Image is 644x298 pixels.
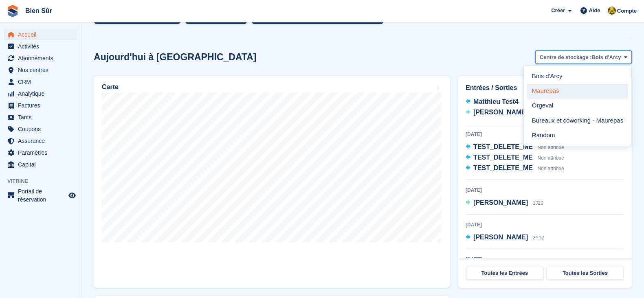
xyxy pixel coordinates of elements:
[473,234,528,241] span: [PERSON_NAME]
[527,99,628,113] a: Orgeval
[102,83,119,91] h2: Carte
[4,159,77,170] a: menu
[527,128,628,142] a: Random
[466,256,624,263] div: [DATE]
[4,76,77,88] a: menu
[466,97,550,107] a: Matthieu Test4 Non attribué
[466,186,624,194] div: [DATE]
[18,135,67,147] span: Assurance
[18,76,67,88] span: CRM
[7,177,81,185] span: Vitrine
[4,64,77,76] a: menu
[466,221,624,228] div: [DATE]
[18,112,67,123] span: Tarifs
[527,84,628,99] a: Maurepas
[617,7,637,15] span: Compte
[18,147,67,158] span: Paramètres
[466,267,543,280] a: Toutes les Entrées
[466,153,564,163] a: TEST_DELETE_ME Non attribué
[608,7,616,15] img: Fatima Kelaaoui
[466,163,564,174] a: TEST_DELETE_ME Non attribué
[473,98,519,105] span: Matthieu Test4
[4,112,77,123] a: menu
[473,199,528,206] span: [PERSON_NAME]
[535,50,632,64] button: Centre de stockage : Bois d'Arcy
[18,53,67,64] span: Abonnements
[18,41,67,52] span: Activités
[533,200,543,206] span: 1J20
[18,29,67,40] span: Accueil
[7,5,19,17] img: stora-icon-8386f47178a22dfd0bd8f6a31ec36ba5ce8667c1dd55bd0f319d3a0aa187defe.svg
[533,235,544,241] span: 2Y12
[537,166,564,171] span: Non attribué
[540,53,592,61] span: Centre de stockage :
[537,155,564,161] span: Non attribué
[18,123,67,135] span: Coupons
[466,107,544,118] a: [PERSON_NAME] 2S05
[551,7,565,15] span: Créer
[18,100,67,111] span: Factures
[18,159,67,170] span: Capital
[473,154,533,161] span: TEST_DELETE_ME
[547,267,624,280] a: Toutes les Sorties
[4,29,77,40] a: menu
[4,187,77,204] a: menu
[94,76,450,288] a: Carte
[589,7,600,15] span: Aide
[473,109,528,116] span: [PERSON_NAME]
[537,145,564,150] span: Non attribué
[466,232,544,243] a: [PERSON_NAME] 2Y12
[4,135,77,147] a: menu
[18,64,67,76] span: Nos centres
[67,191,77,200] a: Boutique d'aperçu
[473,143,533,150] span: TEST_DELETE_ME
[4,41,77,52] a: menu
[22,4,55,18] a: Bien Sûr
[527,113,628,128] a: Bureaux et coworking - Maurepas
[592,53,621,61] span: Bois d'Arcy
[18,88,67,99] span: Analytique
[466,131,624,138] div: [DATE]
[4,88,77,99] a: menu
[466,142,564,153] a: TEST_DELETE_ME Non attribué
[4,100,77,111] a: menu
[466,83,624,93] h2: Entrées / Sorties
[4,123,77,135] a: menu
[18,187,67,204] span: Portail de réservation
[4,53,77,64] a: menu
[466,198,543,208] a: [PERSON_NAME] 1J20
[473,164,533,171] span: TEST_DELETE_ME
[94,52,256,63] h2: Aujourd'hui à [GEOGRAPHIC_DATA]
[4,147,77,158] a: menu
[527,69,628,84] a: Bois d'Arcy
